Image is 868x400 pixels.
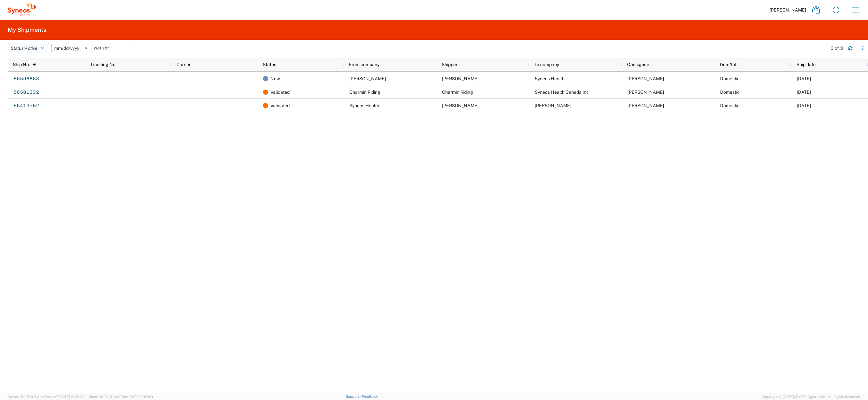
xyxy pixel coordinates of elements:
span: Charmin Riding [349,90,380,95]
span: Tracking No. [90,62,116,67]
span: Status [263,62,276,67]
span: Shaun Villafana [627,90,664,95]
span: Shipper [442,62,457,67]
input: Not set [52,43,91,53]
div: 3 of 3 [831,45,843,51]
span: 08/06/2025 [797,103,811,108]
span: New [270,72,280,85]
span: Domestic [720,90,740,95]
span: Lauri Filar [442,76,479,81]
span: Ship date [796,62,816,67]
span: Active [25,46,38,51]
span: 08/26/2025 [797,90,811,95]
span: [PERSON_NAME] [770,7,806,13]
span: [DATE] 09:39:01 [128,395,154,399]
span: Copyright © [DATE]-[DATE] Agistix Inc., All Rights Reserved [762,394,860,400]
span: Syneos Health [349,103,379,108]
span: Charmin Riding [442,90,473,95]
span: Allen DeSena [627,103,664,108]
span: Consignee [627,62,649,67]
span: Carrier [176,62,191,67]
span: Juan Gonzalez [627,76,664,81]
span: From company [349,62,379,67]
span: Domestic [720,103,740,108]
a: 56581332 [13,87,39,98]
a: Support [346,395,362,398]
span: Allen DeSena [535,103,571,108]
span: Ship No. [13,62,30,67]
span: Client: 2025.19.0-129fbcf [88,395,154,399]
a: Feedback [362,395,378,398]
span: To company [534,62,559,67]
h2: My Shipments [8,26,46,34]
span: Juan Gonzalez [442,103,479,108]
span: Domestic [720,76,740,81]
input: Not set [91,43,131,53]
span: Syneos Health Canada Inc [535,90,589,95]
button: Status:Active [8,43,49,53]
span: Validated [270,99,290,112]
span: Validated [270,85,290,99]
span: 08/26/2025 [797,76,811,81]
span: Syneos Health [535,76,565,81]
span: Dom/Intl [720,62,738,67]
a: 56413752 [13,101,39,111]
span: Server: 2025.19.0-d447cefac8f [8,395,85,399]
span: [DATE] 10:47:06 [59,395,85,399]
span: Lauri Filar [349,76,386,81]
a: 56596863 [13,74,39,84]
